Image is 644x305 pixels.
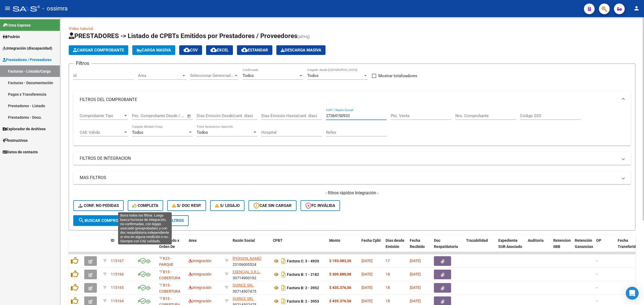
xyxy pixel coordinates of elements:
[287,259,319,263] strong: Factura C: 3 - 4920
[410,238,425,249] span: Fecha Recibido
[410,272,421,276] span: [DATE]
[3,22,31,28] span: Firma Express
[186,113,192,119] button: Open calendar
[361,299,372,303] span: [DATE]
[111,272,124,276] span: 115166
[553,238,571,249] span: Retencion IIBB
[138,238,145,243] span: CAE
[243,73,254,78] span: Todos
[496,235,526,258] datatable-header-cell: Expediente SUR Asociado
[233,256,261,261] span: [PERSON_NAME]
[271,235,327,258] datatable-header-cell: CPBT
[189,238,197,243] span: Area
[327,235,359,258] datatable-header-cell: Monto
[281,48,321,53] span: Descarga Masiva
[73,190,631,196] h4: - filtros rápidos Integración -
[386,272,390,276] span: 18
[280,257,287,265] i: Descargar documento
[3,57,52,63] span: Prestadores / Proveedores
[80,97,618,103] mat-panel-title: FILTROS DEL COMPROBANTE
[297,34,310,39] span: (alt+q)
[386,285,390,290] span: 18
[159,283,184,300] span: B15 - COBERTURA DE SALUD S.A.
[237,45,272,55] button: Estandar
[329,272,351,276] strong: $ 309.880,08
[233,269,269,280] div: 30714900192
[137,48,171,53] span: Carga Masiva
[3,34,20,40] span: Padrón
[73,59,92,67] h3: Filtros
[287,299,319,303] strong: Factura B: 2 - 3953
[410,259,421,263] span: [DATE]
[276,45,325,55] app-download-masive: Descarga masiva de comprobantes (adjuntos)
[573,235,594,258] datatable-header-cell: Retención Ganancias
[329,238,340,243] span: Monto
[253,203,292,208] span: CAE SIN CARGAR
[3,149,38,155] span: Datos de contacto
[233,255,269,267] div: 23106005524
[280,270,287,279] i: Descargar documento
[111,259,124,263] span: 115167
[361,285,372,290] span: [DATE]
[329,285,351,290] strong: $ 435.376,56
[241,48,268,53] span: Estandar
[276,45,325,55] button: Descarga Masiva
[432,235,464,258] datatable-header-cell: Doc Respaldatoria
[233,270,261,274] span: ESENCIAL S.R.L.
[498,238,522,249] span: Expediente SUR Asociado
[197,130,208,135] span: Todos
[73,215,136,226] button: Buscar Comprobante
[230,235,271,258] datatable-header-cell: Razón Social
[159,270,184,286] span: B15 - COBERTURA DE SALUD S.A.
[233,283,254,287] span: QUINCE SRL
[305,203,335,208] span: FC Inválida
[3,45,52,51] span: Integración (discapacidad)
[307,73,319,78] span: Todos
[78,203,119,208] span: Conf. no pedidas
[159,238,179,249] span: Facturado x Orden De
[132,45,175,55] button: Carga Masiva
[386,299,390,303] span: 18
[186,235,223,258] datatable-header-cell: Area
[466,238,488,243] span: Trazabilidad
[410,299,421,303] span: [DATE]
[248,200,297,211] button: CAE SIN CARGAR
[128,200,163,211] button: Completa
[111,299,124,303] span: 115164
[206,45,233,55] button: EXCEL
[167,200,206,211] button: S/ Doc Resp.
[80,130,123,135] span: CAE Válido
[145,218,184,223] span: Borrar Filtros
[273,238,283,243] span: CPBT
[233,238,255,243] span: Razón Social
[215,203,240,208] span: S/ legajo
[136,235,157,258] datatable-header-cell: CAE
[73,48,124,53] span: Cargar Comprobante
[189,299,211,303] span: Integración
[145,217,152,224] mat-icon: delete
[359,235,383,258] datatable-header-cell: Fecha Cpbt
[73,171,631,184] mat-expansion-panel-header: MAS FILTROS
[140,215,189,226] button: Borrar Filtros
[575,238,593,249] span: Retención Ganancias
[410,285,421,290] span: [DATE]
[210,48,229,53] span: EXCEL
[80,155,618,161] mat-panel-title: FILTROS DE INTEGRACION
[73,108,631,146] div: FILTROS DEL COMPROBANTE
[596,272,597,276] span: -
[189,272,211,276] span: Integración
[210,200,244,211] button: S/ legajo
[132,113,149,118] input: Start date
[383,235,408,258] datatable-header-cell: Días desde Emisión
[386,238,404,249] span: Días desde Emisión
[210,47,217,53] mat-icon: cloud_download
[109,235,136,258] datatable-header-cell: ID
[138,73,181,78] span: Area
[361,238,381,243] span: Fecha Cpbt
[78,217,85,224] mat-icon: search
[233,296,254,301] span: QUINCE SRL
[133,203,158,208] span: Completa
[111,238,114,243] span: ID
[434,238,458,249] span: Doc Respaldatoria
[184,47,190,53] mat-icon: cloud_download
